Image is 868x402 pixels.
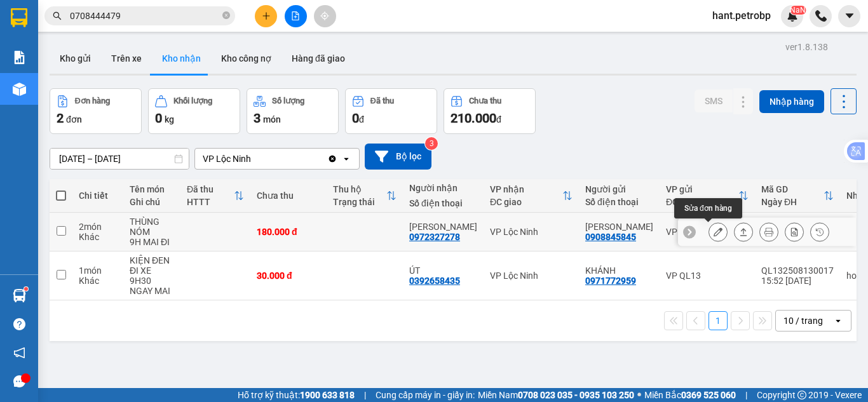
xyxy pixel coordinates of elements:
th: Toggle SortBy [484,179,579,213]
button: Kho nhận [152,43,211,74]
div: VP nhận [490,184,562,194]
div: 2 món [79,222,117,232]
div: Chưa thu [469,97,501,105]
button: Bộ lọc [365,144,431,170]
button: Hàng đã giao [281,43,355,74]
span: Hỗ trợ kỹ thuật: [238,388,355,402]
div: VP [PERSON_NAME] [666,227,749,237]
button: Nhập hàng [759,90,824,113]
span: file-add [291,11,300,20]
button: caret-down [838,5,860,27]
div: VP Lộc Ninh [11,11,90,41]
span: | [745,388,747,402]
div: ver 1.8.138 [785,40,828,54]
img: solution-icon [13,51,26,64]
div: HTTT [187,197,234,207]
div: 9H MAI ĐI [130,237,174,247]
button: aim [314,5,336,27]
input: Tìm tên, số ĐT hoặc mã đơn [70,9,220,23]
button: Chưa thu210.000đ [444,88,536,134]
sup: 1 [24,287,28,291]
span: Cung cấp máy in - giấy in: [376,388,475,402]
span: aim [320,11,329,20]
strong: 0708 023 035 - 0935 103 250 [518,390,634,400]
button: Đã thu0đ [345,88,437,134]
div: Số lượng [272,97,304,105]
th: Toggle SortBy [660,179,755,213]
div: VP gửi [666,184,738,194]
div: Người nhận [409,183,477,193]
span: 3 [254,111,261,126]
div: 0392658435 [409,276,460,286]
div: 30.000 [10,82,92,97]
div: 180.000 đ [257,227,320,237]
div: Đã thu [187,184,234,194]
span: close-circle [222,10,230,22]
div: 30.000 đ [257,271,320,281]
div: Ghi chú [130,197,174,207]
span: 0 [352,111,359,126]
div: VP Lộc Ninh [490,227,573,237]
div: GIA LÊ [585,222,653,232]
div: Khối lượng [173,97,212,105]
div: Giao hàng [734,222,753,241]
img: logo-vxr [11,8,27,27]
div: ĐI XE 9H30 NGAY MAI [130,265,174,296]
input: Selected VP Lộc Ninh. [252,152,254,165]
div: Khác [79,276,117,286]
span: plus [262,11,271,20]
div: Tên món [130,184,174,194]
div: Sửa đơn hàng [674,198,742,218]
div: Số điện thoại [409,198,477,208]
img: warehouse-icon [13,83,26,96]
div: Mã GD [761,184,824,194]
span: copyright [797,391,806,399]
svg: open [833,316,843,326]
sup: NaN [790,6,806,15]
span: đ [359,114,364,124]
img: icon-new-feature [787,10,798,22]
button: SMS [695,90,733,112]
span: question-circle [13,318,25,330]
div: KHÁNH [585,265,653,276]
th: Toggle SortBy [755,179,840,213]
div: Khác [79,232,117,242]
span: message [13,375,25,387]
div: Đơn hàng [75,97,110,105]
span: caret-down [844,10,855,22]
img: warehouse-icon [13,289,26,302]
svg: Clear value [327,154,337,164]
sup: 3 [425,137,438,150]
span: close-circle [222,11,230,19]
div: QL132508130017 [761,265,834,276]
div: A THUẬN [11,41,90,57]
button: 1 [709,311,728,330]
div: Chi tiết [79,191,117,201]
div: 1 món [79,265,117,276]
span: search [53,11,62,20]
div: Người gửi [585,184,653,194]
div: HÙNG [99,41,186,57]
div: 15:52 [DATE] [761,276,834,286]
div: Ngày ĐH [761,197,824,207]
strong: 0369 525 060 [681,390,736,400]
th: Toggle SortBy [180,179,250,213]
div: Trạng thái [333,197,386,207]
button: file-add [285,5,307,27]
div: THANH LONG [409,222,477,232]
span: | [364,388,366,402]
span: CR : [10,83,29,97]
span: notification [13,347,25,359]
button: Kho gửi [50,43,101,74]
div: Số điện thoại [585,197,653,207]
button: Số lượng3món [247,88,339,134]
span: kg [165,114,174,124]
span: 210.000 [451,111,496,126]
span: đ [496,114,501,124]
div: VP Bình Triệu [99,11,186,41]
div: ÚT [409,265,477,276]
button: plus [255,5,277,27]
div: Chưa thu [257,191,320,201]
div: KIỆN ĐEN [130,255,174,265]
span: đơn [66,114,82,124]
